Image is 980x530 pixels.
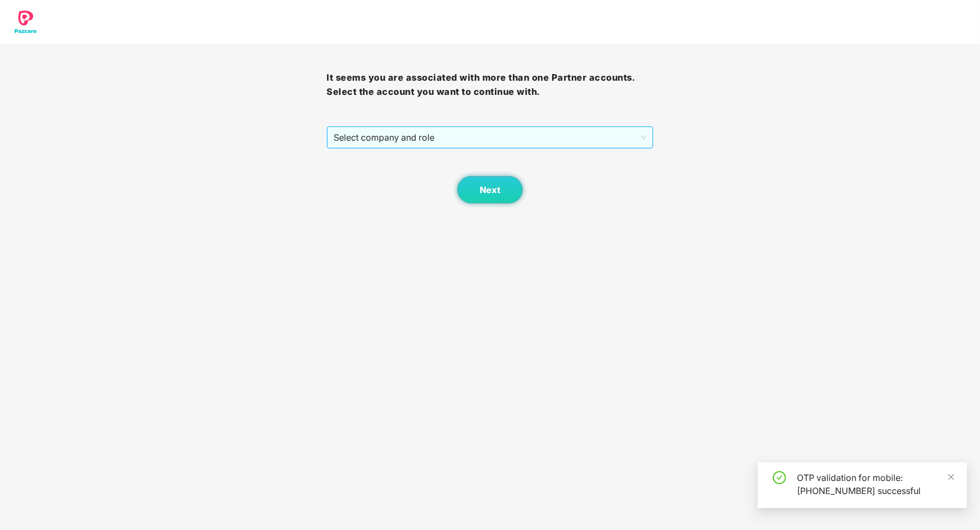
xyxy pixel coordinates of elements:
[797,471,954,497] div: OTP validation for mobile: [PHONE_NUMBER] successful
[334,127,646,148] span: Select company and role
[457,176,523,203] button: Next
[773,471,786,484] span: check-circle
[326,71,653,99] h3: It seems you are associated with more than one Partner accounts. Select the account you want to c...
[947,473,955,481] span: close
[480,185,500,195] span: Next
